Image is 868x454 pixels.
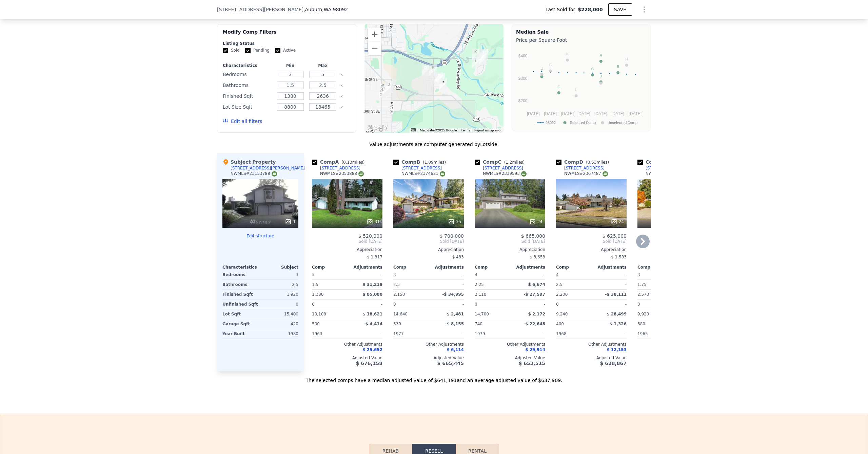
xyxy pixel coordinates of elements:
[483,165,523,171] div: [STREET_ADDRESS]
[600,75,601,79] text: I
[577,111,590,116] text: [DATE]
[429,65,437,76] div: 1420 Ginkgo St SE
[528,282,545,287] span: $ 6,674
[440,171,445,177] img: NWMLS Logo
[393,280,427,289] div: 2.5
[379,86,387,98] div: 1235 24th St SE
[262,290,298,299] div: 1,920
[518,76,528,81] text: $300
[222,280,259,289] div: Bathrooms
[272,171,277,177] img: NWMLS Logo
[347,265,382,270] div: Adjustments
[448,218,461,225] div: 35
[594,111,607,116] text: [DATE]
[475,265,510,270] div: Comp
[262,309,298,319] div: 15,400
[637,302,640,307] span: 0
[312,355,382,361] div: Adjusted Value
[475,322,482,326] span: 740
[603,233,627,239] span: $ 625,000
[420,160,449,165] span: ( miles)
[637,329,671,339] div: 1965
[442,292,464,297] span: -$ 34,995
[588,160,597,165] span: 0.53
[561,111,574,116] text: [DATE]
[556,342,627,347] div: Other Adjustments
[566,52,569,56] text: K
[362,347,382,352] span: $ 25,652
[475,355,545,361] div: Adjusted Value
[262,319,298,329] div: 420
[260,265,298,270] div: Subject
[511,299,545,309] div: -
[340,95,343,98] button: Clear
[516,45,647,130] svg: A chart.
[368,41,381,55] button: Zoom out
[223,102,273,112] div: Lot Size Sqft
[557,85,560,89] text: E
[546,121,556,125] text: 98092
[222,233,298,239] button: Edit structure
[564,171,608,177] div: NWMLS # 2367487
[637,159,692,165] div: Comp E
[223,80,273,90] div: Bathrooms
[583,160,612,165] span: ( miles)
[544,111,557,116] text: [DATE]
[275,48,280,53] input: Active
[393,355,464,361] div: Adjusted Value
[637,3,651,16] button: Show Options
[312,302,315,307] span: 0
[528,312,545,316] span: $ 2,172
[381,85,389,96] div: 1330 23rd St SE
[511,270,545,279] div: -
[447,312,464,316] span: $ 2,481
[312,329,346,339] div: 1963
[312,239,382,244] span: Sold [DATE]
[516,35,647,45] div: Price per Square Foot
[475,292,486,297] span: 2,110
[637,280,671,289] div: 1.75
[617,65,619,69] text: B
[303,6,348,13] span: , Auburn
[262,270,298,279] div: 3
[611,111,624,116] text: [DATE]
[475,247,545,252] div: Appreciation
[223,70,273,79] div: Bedrooms
[231,165,305,171] div: [STREET_ADDRESS][PERSON_NAME]
[425,160,434,165] span: 1.09
[475,302,477,307] span: 0
[479,53,487,65] div: 33721 135th Ave SE
[340,106,343,109] button: Clear
[340,84,343,87] button: Clear
[546,6,578,13] span: Last Sold for
[530,255,545,259] span: $ 3,653
[625,57,628,61] text: H
[312,322,320,326] span: 500
[222,270,259,279] div: Bedrooms
[646,171,689,177] div: NWMLS # 2308889
[637,265,673,270] div: Comp
[222,299,259,309] div: Unfinished Sqft
[362,292,382,297] span: $ 85,080
[223,63,273,68] div: Characteristics
[591,67,594,71] text: C
[231,171,277,177] div: NWMLS # 23153788
[447,347,464,352] span: $ 6,114
[521,233,545,239] span: $ 665,000
[525,347,545,352] span: $ 29,914
[593,299,627,309] div: -
[430,280,464,289] div: -
[275,63,305,68] div: Min
[556,312,568,316] span: 9,240
[637,322,645,326] span: 380
[608,3,632,16] button: SAVE
[518,98,528,103] text: $200
[474,128,501,132] a: Report a map error
[637,312,649,316] span: 9,920
[437,361,464,366] span: $ 665,445
[472,57,479,69] div: 13205 SE 339th St
[393,247,464,252] div: Appreciation
[510,265,545,270] div: Adjustments
[322,7,348,12] span: , WA 98092
[575,88,577,92] text: L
